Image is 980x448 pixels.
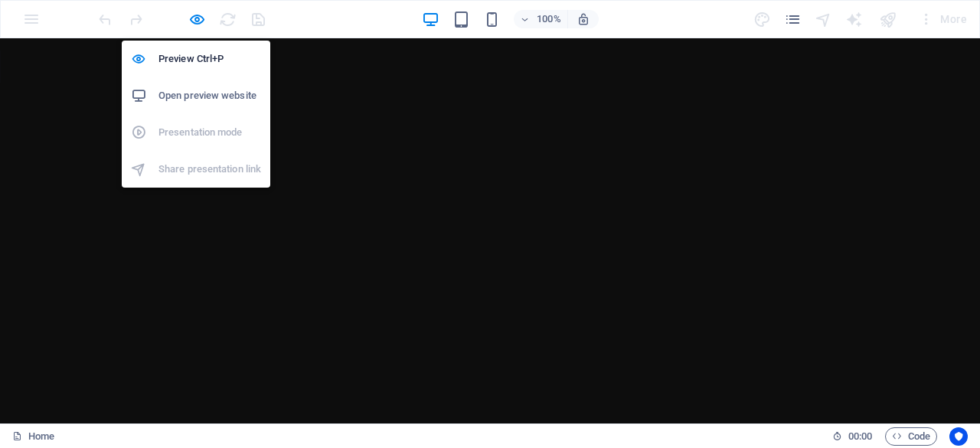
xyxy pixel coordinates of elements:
button: 100% [514,10,568,28]
span: : [859,430,861,442]
i: On resize automatically adjust zoom level to fit chosen device. [577,12,590,26]
i: Pages (Ctrl+Alt+S) [784,11,802,28]
button: Code [885,427,937,446]
span: Code [892,427,930,446]
button: pages [784,10,802,28]
h6: 100% [537,10,561,28]
button: Usercentrics [949,427,968,446]
h6: Preview Ctrl+P [158,50,261,68]
span: 00 00 [848,427,872,446]
a: Click to cancel selection. Double-click to open Pages [12,427,54,446]
h6: Open preview website [158,87,261,105]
